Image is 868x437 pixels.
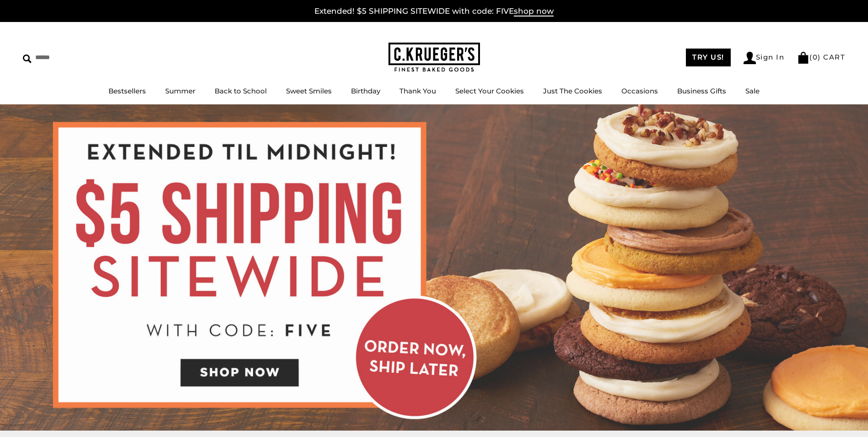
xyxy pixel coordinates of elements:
span: shop now [514,6,554,16]
a: Bestsellers [108,87,146,95]
a: (0) CART [797,53,845,61]
a: Thank You [399,87,436,95]
a: Select Your Cookies [455,87,524,95]
img: Search [23,55,32,63]
img: Bag [797,52,809,64]
a: Summer [165,87,195,95]
a: Sweet Smiles [286,87,332,95]
a: TRY US! [686,49,731,66]
input: Search [23,50,132,65]
a: Just The Cookies [543,87,602,95]
a: Birthday [351,87,380,95]
span: 0 [813,53,818,61]
img: Account [744,52,756,64]
a: Extended! $5 SHIPPING SITEWIDE with code: FIVEshop now [314,6,554,16]
a: Sign In [744,52,785,64]
img: C.KRUEGER'S [388,43,480,72]
a: Sale [745,87,760,95]
a: Back to School [215,87,267,95]
a: Business Gifts [677,87,726,95]
a: Occasions [621,87,658,95]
